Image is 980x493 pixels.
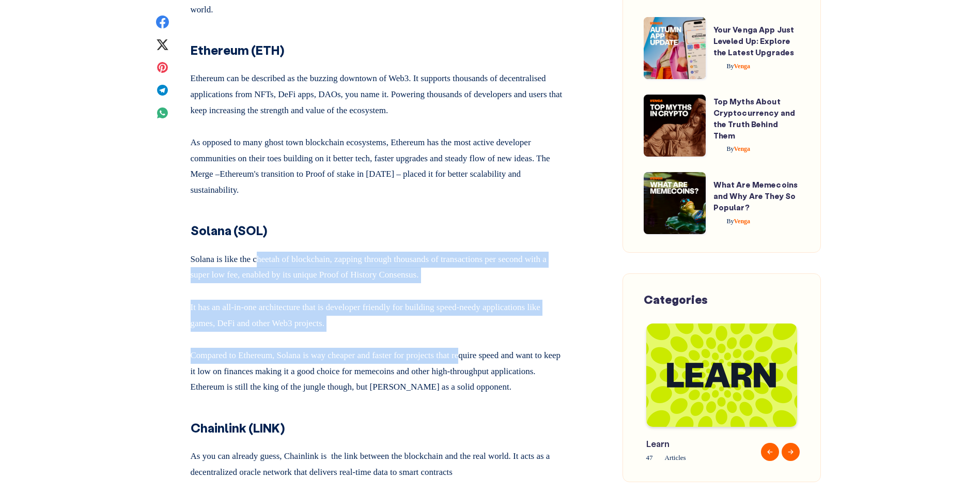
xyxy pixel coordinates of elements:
[713,63,751,70] a: ByVenga
[727,63,751,70] span: Venga
[191,420,285,436] strong: Chainlink (LINK)
[191,248,566,283] p: Solana is like the cheetah of blockchain, zapping through thousands of transactions per second wi...
[727,145,734,152] span: By
[727,218,734,225] span: By
[191,344,566,395] p: Compared to Ethereum, Solana is way cheaper and faster for projects that require speed and want t...
[191,42,285,58] strong: Ethereum (ETH)
[727,218,751,225] span: Venga
[727,63,734,70] span: By
[713,96,796,140] a: Top Myths About Cryptocurrency and the Truth Behind Them
[727,145,751,152] span: Venga
[191,296,566,331] p: It has an all-in-one architecture that is developer friendly for building speed-needy application...
[191,222,268,238] strong: Solana (SOL)
[191,131,566,198] p: As opposed to many ghost town blockchain ecosystems, Ethereum has the most active developer commu...
[644,292,708,307] span: Categories
[191,67,566,118] p: Ethereum can be described as the buzzing downtown of Web3. It supports thousands of decentralised...
[713,24,795,57] a: Your Venga App Just Leveled Up: Explore the Latest Upgrades
[713,145,751,152] a: ByVenga
[782,443,800,461] button: Next
[761,443,779,461] button: Previous
[191,444,566,480] p: As you can already guess, Chainlink is the link between the blockchain and the real world. It act...
[646,437,742,450] span: Learn
[646,452,742,464] span: 47 Articles
[646,323,797,427] img: Blog-Tag-Cover---Learn.png
[713,179,798,212] a: What Are Memecoins and Why Are They So Popular?
[713,218,751,225] a: ByVenga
